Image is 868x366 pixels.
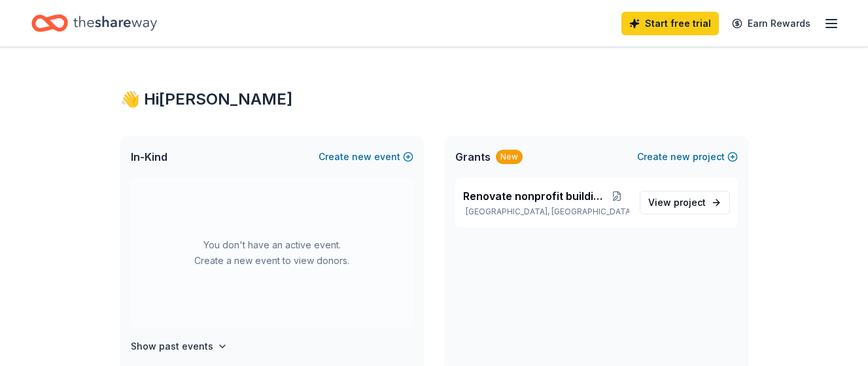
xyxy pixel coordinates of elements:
span: Renovate nonprofit buildings [463,188,604,204]
span: new [352,149,372,165]
button: Createnewproject [637,149,738,165]
span: View [648,195,706,210]
span: In-Kind [131,149,167,165]
a: Earn Rewards [724,12,818,35]
div: You don't have an active event. Create a new event to view donors. [131,178,413,328]
a: Home [31,8,157,39]
a: View project [640,191,730,214]
span: Grants [455,149,491,165]
a: Start free trial [621,12,719,35]
span: new [670,149,690,165]
button: Show past events [131,339,228,354]
h4: Show past events [131,339,213,354]
button: Createnewevent [319,149,413,165]
div: 👋 Hi [PERSON_NAME] [120,89,748,110]
div: New [496,150,523,164]
span: project [674,197,706,208]
p: [GEOGRAPHIC_DATA], [GEOGRAPHIC_DATA] [463,207,629,217]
